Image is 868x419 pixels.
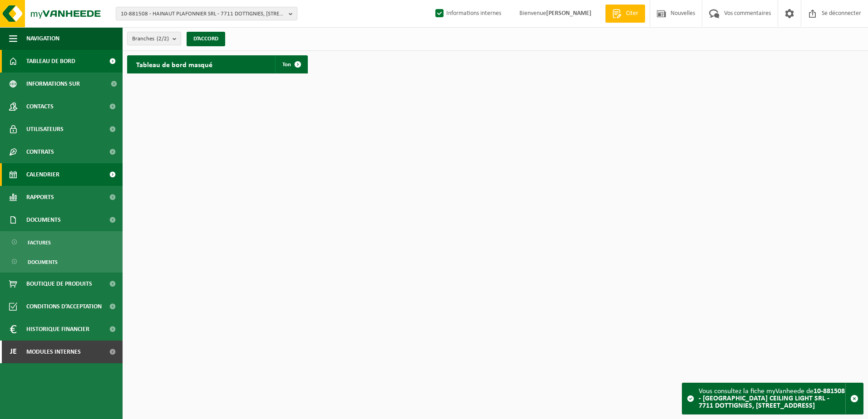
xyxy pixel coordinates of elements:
span: 10-881508 - HAINAUT PLAFONNIER SRL - 7711 DOTTIGNIES, [STREET_ADDRESS] [121,7,285,21]
button: 10-881508 - HAINAUT PLAFONNIER SRL - 7711 DOTTIGNIES, [STREET_ADDRESS] [116,7,297,20]
strong: [PERSON_NAME] [546,10,592,17]
span: Informations sur l’entreprise [26,73,105,95]
span: Historique financier [26,318,89,341]
span: Contrats [26,141,54,163]
span: Modules internes [26,341,81,363]
span: Conditions d’acceptation [26,295,102,318]
span: Documents [28,253,58,271]
span: Utilisateurs [26,118,64,141]
count: (2/2) [157,36,169,42]
a: Documents [2,253,120,270]
label: Informations internes [434,7,501,20]
span: Rapports [26,186,54,209]
span: Ton [282,62,291,68]
strong: 10-881508 - [GEOGRAPHIC_DATA] CEILING LIGHT SRL - 7711 DOTTIGNIES, [STREET_ADDRESS] [699,388,845,409]
span: Factures [28,234,51,251]
span: Documents [26,209,61,231]
font: Bienvenue [519,10,592,17]
a: Ton [275,55,307,73]
span: Navigation [26,27,59,50]
a: Factures [2,234,120,251]
span: Contacts [26,95,54,118]
span: Boutique de produits [26,273,92,295]
a: Citer [605,5,645,23]
div: Vous consultez la fiche myVanheede de [699,383,845,414]
h2: Tableau de bord masqué [127,55,222,73]
span: Calendrier [26,163,59,186]
button: D’ACCORD [187,32,225,46]
span: Branches [132,32,169,46]
span: Je [9,341,17,363]
span: Tableau de bord [26,50,75,73]
span: Citer [624,9,641,18]
button: Branches(2/2) [127,32,181,45]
